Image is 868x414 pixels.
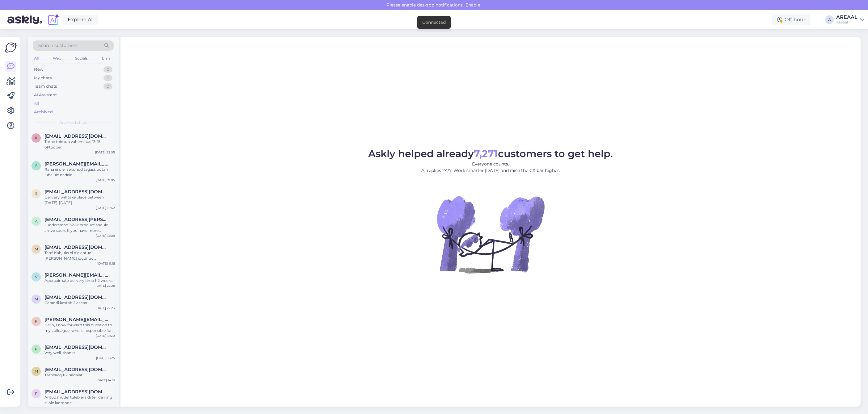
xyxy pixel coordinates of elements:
[474,148,498,160] b: 7,271
[35,274,37,279] span: V
[44,295,109,300] span: Moonikak@gmail.com
[44,245,109,250] span: mati1411@hotmail.com
[44,133,109,139] span: Kirkekobi@gmail.com
[35,369,38,374] span: M
[44,367,109,372] span: Mauritealane@gmail.com
[47,13,60,26] img: explore-ai
[5,42,17,53] img: Askly Logo
[44,250,115,261] div: Tere! Kahjuks ei ole antud [PERSON_NAME] jõudnud [PERSON_NAME] saadetud, vabandame. Teostasime ta...
[96,406,115,410] div: [DATE] 13:59
[836,15,864,25] a: AREAALAreaal
[35,247,38,251] span: m
[95,150,115,155] div: [DATE] 22:05
[33,54,40,62] div: All
[44,222,115,233] div: I understand. Your product should arrive soon. If you have more questions or need help, please co...
[836,15,857,20] div: AREAAL
[96,233,115,238] div: [DATE] 12:09
[96,333,115,338] div: [DATE] 18:20
[34,92,57,98] div: AI Assistant
[44,272,109,278] span: Viktor.tkatsenko@gmail.com
[368,161,613,174] p: Everyone counts. AI replies 24/7. Work smarter [DATE] and raise the CX bar higher.
[772,14,810,25] div: Off-hour
[97,261,115,266] div: [DATE] 11:18
[44,322,115,333] div: Hello, I now forward this question to my colleague, who is responsible for this. The reply will b...
[44,189,109,194] span: stebik@gmail.com
[62,15,98,25] a: Explore AI
[44,139,115,150] div: Tarne toimub vahemikus 13-15 oktoober.
[35,163,37,168] span: s
[101,54,114,62] div: Email
[35,136,38,140] span: K
[74,54,89,62] div: Socials
[368,148,613,160] span: Askly helped already customers to get help.
[422,19,446,26] div: Connected
[44,194,115,206] div: Delivery will take place between [DATE]-[DATE].
[96,378,115,383] div: [DATE] 14:51
[103,75,112,81] div: 0
[95,283,115,288] div: [DATE] 22:28
[96,356,115,360] div: [DATE] 16:25
[95,306,115,310] div: [DATE] 22:23
[59,120,87,125] span: Archived chats
[44,345,109,350] span: prittinen.juha@gmail.com
[464,2,482,8] span: Enable
[44,350,115,356] div: Very well, thanks.
[34,75,52,81] div: My chats
[35,219,38,224] span: a
[44,300,115,306] div: Garantii kestab 2 aastat
[435,179,546,290] img: No Chat active
[35,191,37,196] span: s
[34,66,43,73] div: New
[44,372,115,378] div: Tarneaeg 1-2 nädalat
[35,319,37,324] span: f
[103,66,112,73] div: 0
[44,167,115,178] div: Raha ei ole laekunud tagasi, ootan juba üle nädala
[836,20,857,25] div: Areaal
[44,278,115,283] div: Approximate delivery time 1-2 weeks.
[34,100,39,107] div: All
[35,297,38,301] span: M
[34,109,53,115] div: Archived
[103,83,112,90] div: 0
[52,54,62,62] div: Web
[34,83,57,90] div: Team chats
[96,178,115,182] div: [DATE] 21:05
[44,395,115,406] div: Antud mudel tuleb eraldi tellida ning ei ole laotoode. [GEOGRAPHIC_DATA] 7-14 tööpäeva
[825,15,834,24] div: A
[96,206,115,210] div: [DATE] 12:42
[44,161,109,167] span: stanislav.pupkevits@gmail.com
[35,391,38,396] span: r
[44,217,109,222] span: annabel.kallas@gmail.com
[38,42,78,49] span: Search customers
[35,347,38,351] span: p
[44,317,109,322] span: fredi.arnover@gmail.com
[44,389,109,395] span: rainitvildo@gmail.com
